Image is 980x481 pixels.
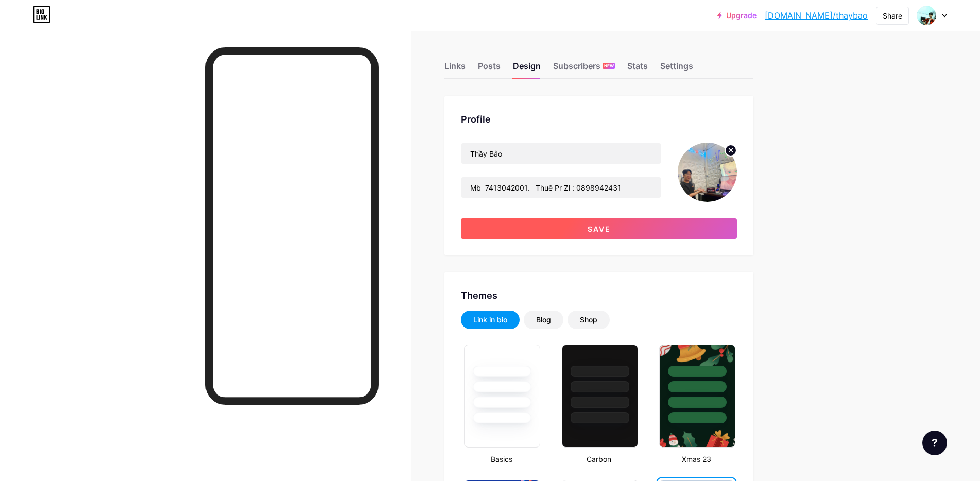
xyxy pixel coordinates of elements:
[461,454,542,465] div: Basics
[660,60,693,78] div: Settings
[580,315,597,325] div: Shop
[461,218,737,239] button: Save
[536,315,551,325] div: Blog
[678,143,737,202] img: thaybao
[588,225,611,233] span: Save
[627,60,648,78] div: Stats
[478,60,501,78] div: Posts
[444,60,466,78] div: Links
[461,112,737,126] div: Profile
[883,10,902,21] div: Share
[461,288,737,302] div: Themes
[765,9,868,22] a: [DOMAIN_NAME]/thaybao
[604,63,614,69] span: NEW
[473,315,507,325] div: Link in bio
[513,60,541,78] div: Design
[461,177,661,198] input: Bio
[656,454,737,465] div: Xmas 23
[553,60,615,78] div: Subscribers
[559,454,640,465] div: Carbon
[461,143,661,164] input: Name
[717,11,757,20] a: Upgrade
[917,6,936,25] img: thaybao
